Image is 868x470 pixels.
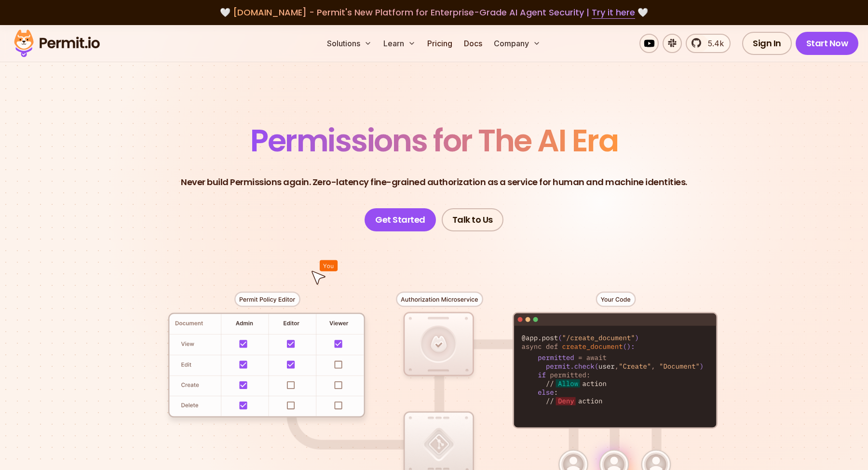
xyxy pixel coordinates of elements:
img: Permit logo [10,27,104,60]
a: Get Started [365,208,436,231]
a: 5.4k [686,34,731,53]
div: 🤍 🤍 [23,6,845,19]
button: Learn [380,34,420,53]
p: Never build Permissions again. Zero-latency fine-grained authorization as a service for human and... [181,175,687,189]
a: Sign In [742,32,792,55]
a: Start Now [796,32,859,55]
button: Solutions [323,34,376,53]
span: [DOMAIN_NAME] - Permit's New Platform for Enterprise-Grade AI Agent Security | [233,6,635,18]
a: Talk to Us [442,208,503,231]
span: 5.4k [702,38,724,49]
a: Try it here [592,6,635,19]
button: Company [490,34,544,53]
a: Pricing [423,34,456,53]
a: Docs [460,34,486,53]
span: Permissions for The AI Era [250,119,618,162]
